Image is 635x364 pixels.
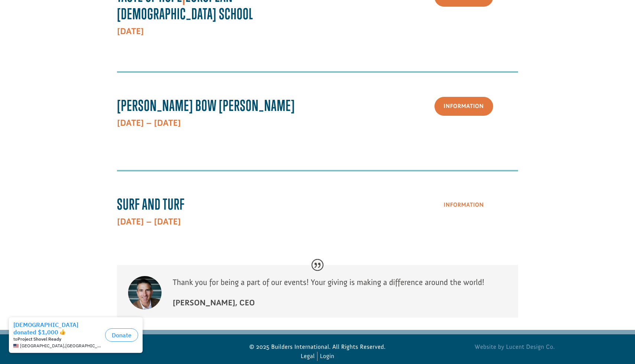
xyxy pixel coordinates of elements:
strong: [DATE] [117,26,144,37]
a: Website by Lucent Design Co. [400,342,555,352]
span: [GEOGRAPHIC_DATA] , [GEOGRAPHIC_DATA] [20,30,102,35]
a: Login [320,352,334,361]
a: Legal [301,352,315,361]
strong: Project Shovel Ready [17,23,61,28]
button: Donate [105,15,138,28]
img: US.png [13,30,19,35]
div: to [13,23,102,28]
strong: [PERSON_NAME], CEO [173,298,255,308]
a: Information [434,196,493,214]
img: emoji thumbsUp [60,16,66,22]
strong: [DATE] – [DATE] [117,216,181,227]
div: [DEMOGRAPHIC_DATA] donated $1,000 [13,7,102,22]
h3: Surf and Turf [117,196,306,217]
span: [PERSON_NAME] Bow [PERSON_NAME] [117,96,295,114]
p: Thank you for being a part of our events! Your giving is making a difference around the world! [173,276,507,296]
a: Information [434,97,493,116]
p: © 2025 Builders International. All Rights Reserved. [240,342,395,352]
strong: [DATE] – [DATE] [117,118,181,128]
